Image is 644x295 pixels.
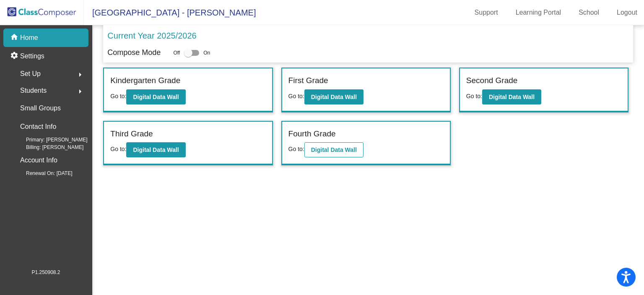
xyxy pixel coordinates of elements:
b: Digital Data Wall [489,94,535,100]
label: Third Grade [110,128,153,140]
p: Current Year 2025/2026 [107,29,196,42]
p: Small Groups [20,102,61,114]
span: Primary: [PERSON_NAME] [13,136,88,144]
span: Renewal On: [DATE] [13,170,72,177]
p: Home [20,33,38,43]
span: Students [20,85,47,97]
mat-icon: arrow_right [75,86,85,97]
button: Digital Data Wall [126,142,185,157]
span: Go to: [288,93,304,99]
label: Fourth Grade [288,128,336,140]
button: Digital Data Wall [304,142,364,157]
span: Set Up [20,68,41,80]
span: On [203,49,210,57]
mat-icon: settings [10,51,20,61]
span: [GEOGRAPHIC_DATA] - [PERSON_NAME] [84,6,256,19]
span: Billing: [PERSON_NAME] [13,144,83,151]
span: Go to: [288,146,304,152]
button: Digital Data Wall [126,89,185,104]
label: Second Grade [466,75,518,87]
a: School [572,6,606,19]
a: Learning Portal [509,6,568,19]
p: Settings [20,51,44,61]
p: Contact Info [20,121,56,133]
span: Go to: [466,93,482,99]
p: Account Info [20,154,57,166]
label: Kindergarten Grade [110,75,180,87]
b: Digital Data Wall [311,146,357,153]
span: Go to: [110,146,126,152]
a: Support [468,6,505,19]
button: Digital Data Wall [482,89,541,104]
label: First Grade [288,75,328,87]
b: Digital Data Wall [133,146,179,153]
span: Go to: [110,93,126,99]
span: Off [173,49,180,57]
b: Digital Data Wall [311,94,357,100]
mat-icon: arrow_right [75,70,85,80]
b: Digital Data Wall [133,94,179,100]
p: Compose Mode [107,47,161,58]
mat-icon: home [10,33,20,43]
a: Logout [610,6,644,19]
button: Digital Data Wall [304,89,364,104]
